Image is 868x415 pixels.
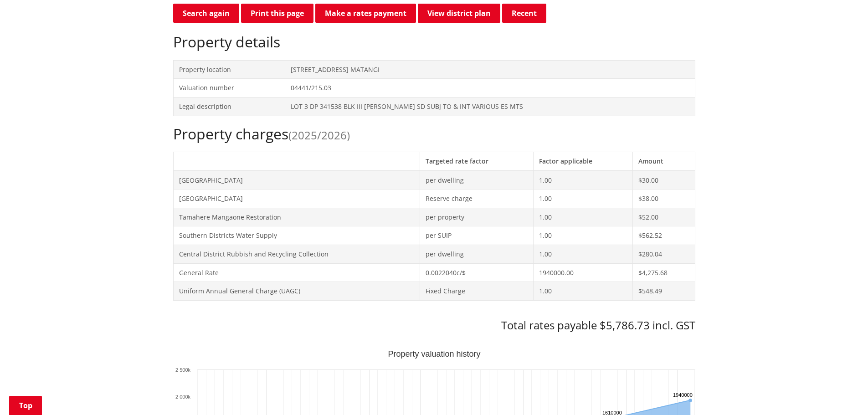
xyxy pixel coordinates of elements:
[534,245,633,263] td: 1.00
[534,282,633,301] td: 1.00
[173,97,285,116] td: Legal description
[673,392,693,398] text: 1940000
[633,152,695,170] th: Amount
[420,208,534,226] td: per property
[175,394,190,400] text: 2 000k
[420,282,534,301] td: Fixed Charge
[241,4,313,23] button: Print this page
[285,60,695,79] td: [STREET_ADDRESS] MATANGI
[285,97,695,116] td: LOT 3 DP 341538 BLK III [PERSON_NAME] SD SUBJ TO & INT VARIOUS ES MTS
[534,226,633,245] td: 1.00
[173,208,420,226] td: Tamahere Mangaone Restoration
[534,171,633,190] td: 1.00
[420,190,534,208] td: Reserve charge
[534,208,633,226] td: 1.00
[9,396,42,415] a: Top
[633,171,695,190] td: $30.00
[534,263,633,282] td: 1940000.00
[633,190,695,208] td: $38.00
[826,377,859,410] iframe: Messenger Launcher
[285,79,695,97] td: 04441/215.03
[418,4,500,23] a: View district plan
[534,190,633,208] td: 1.00
[173,245,420,263] td: Central District Rubbish and Recycling Collection
[173,4,239,23] a: Search again
[173,226,420,245] td: Southern Districts Water Supply
[633,208,695,226] td: $52.00
[173,263,420,282] td: General Rate
[633,263,695,282] td: $4,275.68
[173,33,695,51] h2: Property details
[173,125,695,143] h2: Property charges
[173,60,285,79] td: Property location
[173,282,420,301] td: Uniform Annual General Charge (UAGC)
[633,282,695,301] td: $548.49
[420,226,534,245] td: per SUIP
[633,245,695,263] td: $280.04
[688,399,692,402] path: Sunday, Jun 30, 12:00, 1,940,000. Capital Value.
[173,171,420,190] td: [GEOGRAPHIC_DATA]
[502,4,546,23] button: Recent
[420,171,534,190] td: per dwelling
[420,245,534,263] td: per dwelling
[173,319,695,332] h3: Total rates payable $5,786.73 incl. GST
[288,128,350,143] span: (2025/2026)
[175,367,190,373] text: 2 500k
[420,263,534,282] td: 0.0022040c/$
[534,152,633,170] th: Factor applicable
[315,4,416,23] a: Make a rates payment
[388,349,480,359] text: Property valuation history
[420,152,534,170] th: Targeted rate factor
[173,79,285,97] td: Valuation number
[173,190,420,208] td: [GEOGRAPHIC_DATA]
[633,226,695,245] td: $562.52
